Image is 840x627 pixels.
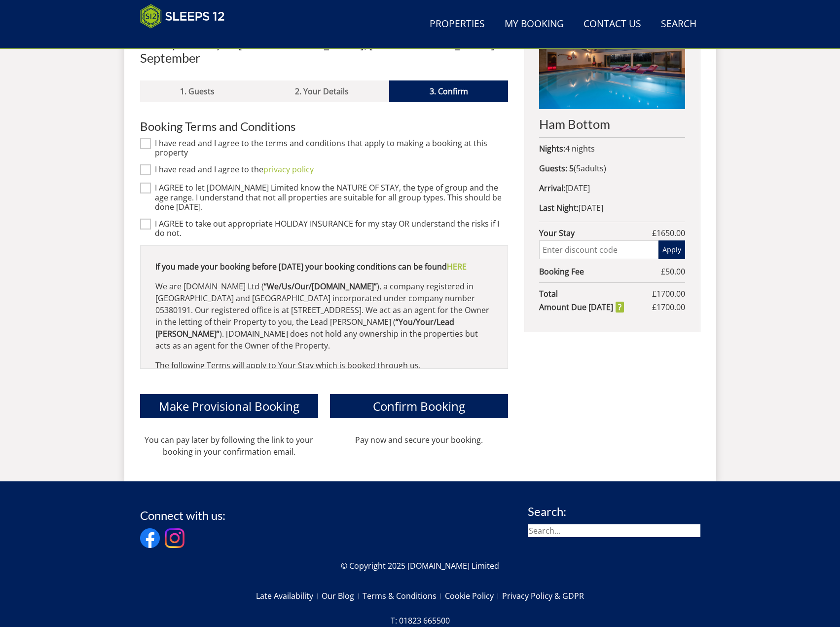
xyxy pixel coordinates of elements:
[159,398,299,414] span: Make Provisional Booking
[140,120,509,133] h3: Booking Terms and Conditions
[657,13,700,36] a: Search
[330,394,508,418] button: Confirm Booking
[600,163,604,174] span: s
[652,301,685,313] span: £
[652,288,685,300] span: £
[140,434,318,458] p: You can pay later by following the link to your booking in your confirmation email.
[140,80,255,102] a: 1. Guests
[580,13,645,36] a: Contact Us
[155,261,467,272] strong: If you made your booking before [DATE] your booking conditions can be found
[539,182,685,194] p: [DATE]
[658,240,685,259] button: Apply
[539,117,685,131] h2: Ham Bottom
[539,240,658,259] input: Enter discount code
[539,163,567,174] strong: Guests:
[322,588,363,604] a: Our Blog
[539,227,652,239] strong: Your Stay
[652,227,685,239] span: £
[501,13,568,36] a: My Booking
[165,528,184,548] img: Instagram
[539,183,565,194] strong: Arrival:
[657,302,685,313] span: 1700.00
[426,13,489,36] a: Properties
[264,281,377,292] strong: “We/Us/Our/[DOMAIN_NAME]”
[363,588,445,604] a: Terms & Conditions
[539,202,579,213] strong: Last Night:
[140,528,160,548] img: Facebook
[155,139,509,157] label: I have read and I agree to the terms and conditions that apply to making a booking at this property
[657,228,685,238] span: 1650.00
[447,261,467,272] a: HERE
[256,588,322,604] a: Late Availability
[539,143,685,155] p: 4 nights
[528,505,700,518] h3: Search:
[330,434,508,446] p: Pay now and secure your booking.
[155,165,509,176] label: I have read and I agree to the
[665,266,685,277] span: 50.00
[539,202,685,214] p: [DATE]
[140,509,225,522] h3: Connect with us:
[539,15,685,109] img: An image of 'Ham Bottom'
[389,80,508,102] a: 3. Confirm
[539,143,565,154] strong: Nights:
[569,163,606,174] span: ( )
[140,560,700,572] p: © Copyright 2025 [DOMAIN_NAME] Limited
[539,301,623,313] strong: Amount Due [DATE]
[140,4,225,29] img: Sleeps 12
[539,266,660,277] strong: Booking Fee
[661,266,685,277] span: £
[155,316,454,339] strong: “You/Your/Lead [PERSON_NAME]”
[135,35,239,43] iframe: Customer reviews powered by Trustpilot
[445,588,502,604] a: Cookie Policy
[576,163,581,174] span: 5
[155,183,509,212] label: I AGREE to let [DOMAIN_NAME] Limited know the NATURE OF STAY, the type of group and the age range...
[657,288,685,299] span: 1700.00
[255,80,389,102] a: 2. Your Details
[263,164,314,175] a: privacy policy
[140,394,318,418] button: Make Provisional Booking
[502,588,584,604] a: Privacy Policy & GDPR
[528,524,700,537] input: Search...
[373,398,465,414] span: Confirm Booking
[140,37,509,64] h2: Book your stay at [GEOGRAPHIC_DATA], [GEOGRAPHIC_DATA] in September
[569,163,574,174] strong: 5
[539,288,652,300] strong: Total
[155,219,509,238] label: I AGREE to take out appropriate HOLIDAY INSURANCE for my stay OR understand the risks if I do not.
[155,359,493,371] p: The following Terms will apply to Your Stay which is booked through us.
[576,163,604,174] span: adult
[155,280,493,352] p: We are [DOMAIN_NAME] Ltd ( ), a company registered in [GEOGRAPHIC_DATA] and [GEOGRAPHIC_DATA] inc...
